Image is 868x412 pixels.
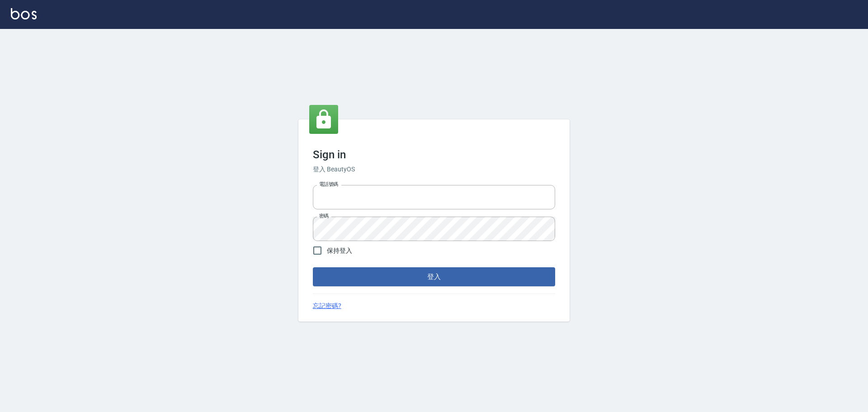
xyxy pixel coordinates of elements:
[313,148,555,161] h3: Sign in
[313,267,555,286] button: 登入
[319,181,338,188] label: 電話號碼
[313,165,555,174] h6: 登入 BeautyOS
[327,246,352,256] span: 保持登入
[319,213,329,219] label: 密碼
[11,8,37,19] img: Logo
[313,301,341,311] a: 忘記密碼?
